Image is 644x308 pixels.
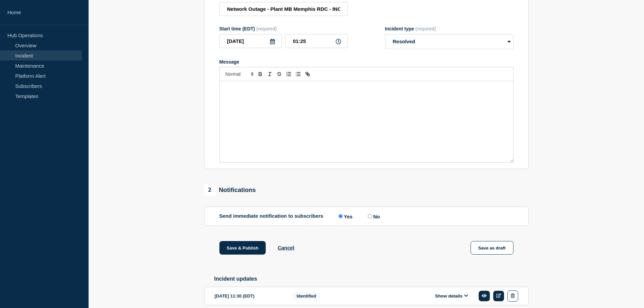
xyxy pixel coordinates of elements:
[219,34,282,48] input: YYYY-MM-DD
[385,34,514,49] select: Incident type
[278,245,294,251] button: Cancel
[204,184,256,196] div: Notifications
[215,290,282,302] div: [DATE] 11:30 (EDT)
[285,34,348,48] input: HH:MM
[265,70,275,78] button: Toggle italic text
[293,70,303,78] button: Toggle bulleted list
[214,276,529,282] h2: Incident updates
[219,241,266,255] button: Save & Publish
[337,213,353,219] label: Yes
[385,26,514,31] div: Incident type
[303,70,312,78] button: Toggle link
[366,213,380,219] label: No
[256,70,265,78] button: Toggle bold text
[219,26,348,31] div: Start time (EDT)
[275,70,284,78] button: Toggle strikethrough text
[222,70,256,78] span: Font size
[219,213,514,219] div: Send immediate notification to subscribers
[204,184,216,196] span: 2
[284,70,293,78] button: Toggle ordered list
[433,293,470,299] button: Show details
[471,241,514,255] button: Save as draft
[219,213,324,219] p: Send immediate notification to subscribers
[219,2,348,16] input: Title
[220,81,513,162] div: Message
[292,292,321,300] span: Identified
[415,26,436,31] span: (required)
[338,214,343,218] input: Yes
[219,59,514,65] div: Message
[256,26,277,31] span: (required)
[368,214,372,218] input: No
